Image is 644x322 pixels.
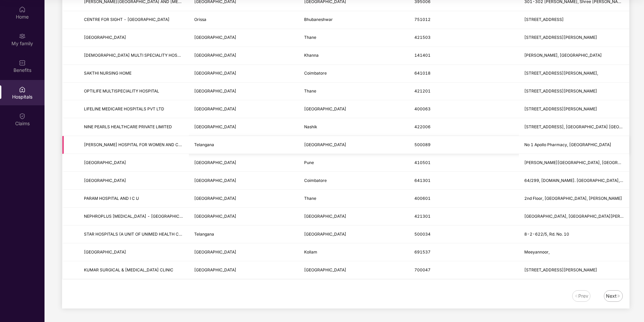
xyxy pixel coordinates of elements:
span: 2nd Floor, [GEOGRAPHIC_DATA], [PERSON_NAME] [524,196,622,201]
span: [STREET_ADDRESS][PERSON_NAME], [524,71,598,76]
span: [GEOGRAPHIC_DATA] [194,71,236,76]
span: 422006 [414,124,431,129]
td: ATHARVA HOSPITAL [79,154,189,172]
span: [GEOGRAPHIC_DATA] [304,267,346,272]
span: 691537 [414,249,431,254]
td: NEPHROPLUS DIALYSIS CENTER - KALYAN WEST [79,208,189,225]
td: Maharashtra [189,208,299,225]
span: Thane [304,35,316,40]
span: [GEOGRAPHIC_DATA] [84,178,126,183]
span: [STREET_ADDRESS][PERSON_NAME] [524,35,597,40]
td: Khanna [299,47,409,65]
span: PARAM HOSPITAL AND I C U [84,196,139,201]
div: Next [606,292,617,300]
span: [DEMOGRAPHIC_DATA] MULTI SPECIALITY HOSPITAL [84,53,188,58]
span: Orissa [194,17,206,22]
span: [STREET_ADDRESS][PERSON_NAME] [524,88,597,93]
td: PARAM HOSPITAL AND I C U [79,190,189,208]
td: Orissa [189,11,299,29]
span: 141401 [414,53,431,58]
td: Telangana [189,225,299,243]
span: CENTRE FOR SIGHT - [GEOGRAPHIC_DATA] [84,17,170,22]
td: Coimbatore [299,65,409,83]
td: RATHOD HOSPITAL [79,29,189,47]
span: 400601 [414,196,431,201]
td: 64/299, V.cv. Pettai, Mettupalayam [519,172,629,190]
span: 400063 [414,106,431,111]
span: Nashik [304,124,317,129]
span: KUMAR SURGICAL & [MEDICAL_DATA] CLINIC [84,267,173,272]
span: [GEOGRAPHIC_DATA] [84,160,126,165]
span: SAKTHI NURSING HOME [84,71,131,76]
td: Maharashtra [189,29,299,47]
span: [STREET_ADDRESS][PERSON_NAME] [524,106,597,111]
td: Maharashtra [189,154,299,172]
span: [GEOGRAPHIC_DATA] [84,249,126,254]
span: No 1 Apollo Pharmacy, [GEOGRAPHIC_DATA] [524,142,611,147]
td: Mumbai [299,100,409,118]
td: Pune [299,154,409,172]
span: Coimbatore [304,178,327,183]
span: [GEOGRAPHIC_DATA] [304,232,346,237]
span: LIFELINE MEDICARE HOSPITALS PVT LTD [84,106,164,111]
td: SR NO 15, PHONIX SUDAMA ARCADE BUILD, MANPADA ROAD, G B PATHARLI [519,83,629,101]
span: Khanna [304,53,319,58]
td: West Bengal [189,261,299,279]
img: svg+xml;base64,PHN2ZyB4bWxucz0iaHR0cDovL3d3dy53My5vcmcvMjAwMC9zdmciIHdpZHRoPSIxNiIgaGVpZ2h0PSIxNi... [574,294,578,298]
span: Pune [304,160,314,165]
span: [GEOGRAPHIC_DATA] [194,124,236,129]
span: [STREET_ADDRESS][PERSON_NAME] [524,267,597,272]
td: STAR HOSPITALS (A UNIT OF UNIMED HEALTH CARE PVT LTD) [79,225,189,243]
span: Telangana [194,142,214,147]
span: 421201 [414,88,431,93]
td: Thane [299,190,409,208]
span: [GEOGRAPHIC_DATA] [194,267,236,272]
td: Tamil Nadu [189,172,299,190]
img: svg+xml;base64,PHN2ZyBpZD0iSG9zcGl0YWxzIiB4bWxucz0iaHR0cDovL3d3dy53My5vcmcvMjAwMC9zdmciIHdpZHRoPS... [19,86,26,93]
span: [STREET_ADDRESS] [524,17,564,22]
span: OPTILIFE MULTISPECIALITY HOSPITAL [84,88,159,93]
span: [PERSON_NAME], [GEOGRAPHIC_DATA] [524,53,602,58]
span: Meeyannoor, [524,249,550,254]
td: SAKTHI NURSING HOME [79,65,189,83]
div: Prev [578,292,588,300]
span: 641301 [414,178,431,183]
td: Thane [299,29,409,47]
span: Bhubaneshwar [304,17,333,22]
td: 235/3/1, Netaji Subash Chandra Bose Rd [519,261,629,279]
td: OPTILIFE MULTISPECIALITY HOSPITAL [79,83,189,101]
span: Telangana [194,232,214,237]
span: [GEOGRAPHIC_DATA] [194,53,236,58]
td: Meera Hospital, Near Zojwala Petrol Pump Bail Bazaar [519,208,629,225]
td: Coimbatore [299,172,409,190]
td: Maharashtra [189,100,299,118]
td: Tamil Nadu [189,65,299,83]
td: Meeyannoor, [519,243,629,261]
td: Telangana [189,136,299,154]
td: 2nd Floor, Golden Park, Lal Bahadur Shastri Marg [519,190,629,208]
span: [GEOGRAPHIC_DATA] [194,160,236,165]
td: Maharashtra [189,190,299,208]
td: Hyderabad [299,225,409,243]
td: SADGURU COMPLEX, SHIKRAPUR ROAD CHAKAN KHED [519,154,629,172]
td: AZEEZIA MEDICAL COLLEGE HOSPITAL [79,243,189,261]
span: [GEOGRAPHIC_DATA] [304,142,346,147]
td: Nashik [299,118,409,136]
td: PRERANA HOSPITAL FOR WOMEN AND CHILDREN [79,136,189,154]
td: Plot No 01 S No 862 1/1/3/1, Vallabh Nagar Behind Chhan Hotel Naka [519,118,629,136]
span: Coimbatore [304,71,327,76]
td: Kerala [189,243,299,261]
td: LIFELINE MEDICARE HOSPITALS PVT LTD [79,100,189,118]
td: Kollam [299,243,409,261]
span: [GEOGRAPHIC_DATA] [194,178,236,183]
span: [GEOGRAPHIC_DATA] [304,214,346,219]
span: [PERSON_NAME][GEOGRAPHIC_DATA], [GEOGRAPHIC_DATA] [524,160,644,165]
img: svg+xml;base64,PHN2ZyBpZD0iQ2xhaW0iIHhtbG5zPSJodHRwOi8vd3d3LnczLm9yZy8yMDAwL3N2ZyIgd2lkdGg9IjIwIi... [19,113,26,119]
td: Bhubaneshwar [299,11,409,29]
span: 410501 [414,160,431,165]
img: svg+xml;base64,PHN2ZyB4bWxucz0iaHR0cDovL3d3dy53My5vcmcvMjAwMC9zdmciIHdpZHRoPSIxNiIgaGVpZ2h0PSIxNi... [617,294,621,298]
span: [GEOGRAPHIC_DATA] [84,35,126,40]
td: SUPA HOSPITAL [79,172,189,190]
img: svg+xml;base64,PHN2ZyBpZD0iQmVuZWZpdHMiIHhtbG5zPSJodHRwOi8vd3d3LnczLm9yZy8yMDAwL3N2ZyIgd2lkdGg9Ij... [19,59,26,66]
td: Punjab [189,47,299,65]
